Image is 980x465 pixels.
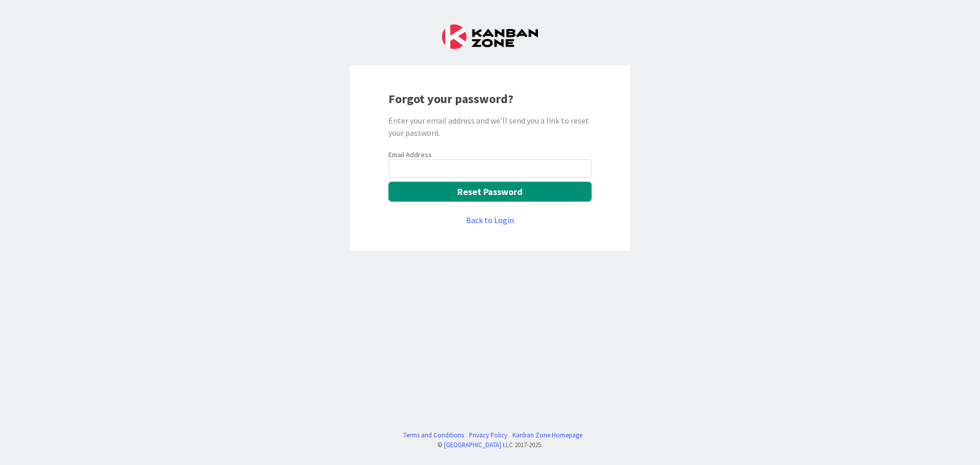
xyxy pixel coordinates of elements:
[512,430,582,440] a: Kanban Zone Homepage
[388,91,513,107] b: Forgot your password?
[469,430,507,440] a: Privacy Policy
[466,214,514,226] a: Back to Login
[388,182,592,202] button: Reset Password
[398,440,582,450] div: © LLC 2017- 2025 .
[444,440,501,449] a: [GEOGRAPHIC_DATA]
[388,150,432,159] label: Email Address
[442,25,538,49] img: Kanban Zone
[388,114,592,139] div: Enter your email address and we’ll send you a link to reset your password.
[403,430,464,440] a: Terms and Conditions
